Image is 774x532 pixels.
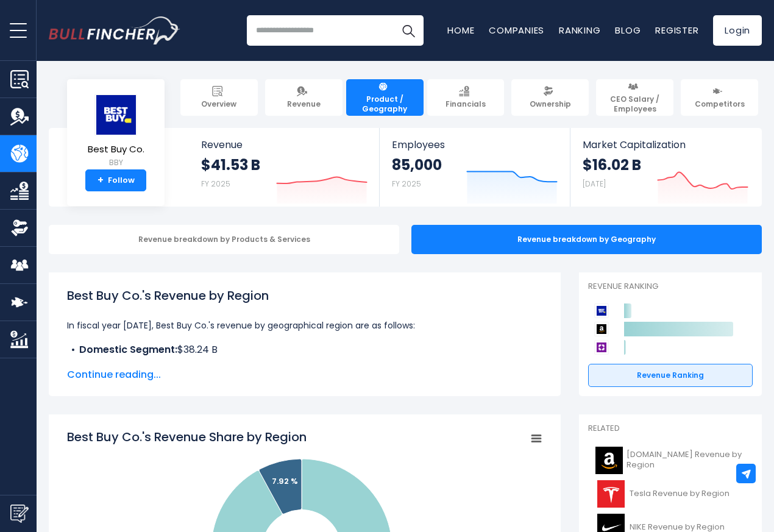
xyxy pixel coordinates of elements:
[180,79,258,116] a: Overview
[201,99,236,109] span: Overview
[588,444,753,477] a: [DOMAIN_NAME] Revenue by Region
[427,79,505,116] a: Financials
[595,447,623,474] img: AMZN logo
[392,139,557,151] span: Employees
[530,99,571,109] span: Ownership
[98,175,104,186] strong: +
[380,128,569,207] a: Employees 85,000 FY 2025
[489,24,544,37] a: Companies
[392,155,442,174] strong: 85,000
[352,94,418,113] span: Product / Geography
[588,477,753,511] a: Tesla Revenue by Region
[583,179,606,189] small: [DATE]
[67,367,542,382] span: Continue reading...
[594,322,609,336] img: Amazon.com competitors logo
[602,94,668,113] span: CEO Salary / Employees
[49,16,180,44] a: Go to homepage
[559,24,600,37] a: Ranking
[265,79,343,116] a: Revenue
[411,225,762,254] div: Revenue breakdown by Geography
[615,24,641,37] a: Blog
[588,424,753,434] p: Related
[681,79,758,116] a: Competitors
[49,225,399,254] div: Revenue breakdown by Products & Services
[67,342,542,357] li: $38.24 B
[79,357,194,371] b: International Segment:
[79,342,177,356] b: Domestic Segment:
[588,282,753,292] p: Revenue Ranking
[588,364,753,387] a: Revenue Ranking
[583,155,641,174] strong: $16.02 B
[393,15,424,46] button: Search
[85,169,146,191] a: +Follow
[189,128,380,207] a: Revenue $41.53 B FY 2025
[392,179,421,189] small: FY 2025
[10,219,29,237] img: Ownership
[49,16,180,44] img: Bullfincher logo
[511,79,589,116] a: Ownership
[88,157,144,168] small: BBY
[655,24,698,37] a: Register
[201,139,367,151] span: Revenue
[594,340,609,355] img: Wayfair competitors logo
[287,99,321,109] span: Revenue
[67,428,307,445] tspan: Best Buy Co.'s Revenue Share by Region
[446,99,486,109] span: Financials
[595,480,626,508] img: TSLA logo
[67,357,542,372] li: $3.29 B
[594,303,609,318] img: Best Buy Co. competitors logo
[67,318,542,333] p: In fiscal year [DATE], Best Buy Co.'s revenue by geographical region are as follows:
[447,24,474,37] a: Home
[87,94,145,170] a: Best Buy Co. BBY
[201,155,260,174] strong: $41.53 B
[713,15,762,46] a: Login
[201,179,230,189] small: FY 2025
[272,475,298,487] text: 7.92 %
[630,489,730,499] span: Tesla Revenue by Region
[67,286,542,305] h1: Best Buy Co.'s Revenue by Region
[570,128,761,207] a: Market Capitalization $16.02 B [DATE]
[596,79,673,116] a: CEO Salary / Employees
[346,79,424,116] a: Product / Geography
[695,99,745,109] span: Competitors
[583,139,748,151] span: Market Capitalization
[88,144,144,155] span: Best Buy Co.
[627,450,745,470] span: [DOMAIN_NAME] Revenue by Region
